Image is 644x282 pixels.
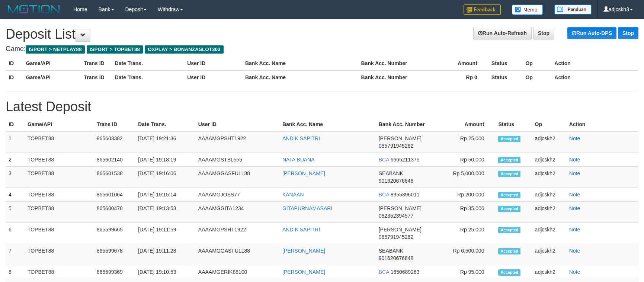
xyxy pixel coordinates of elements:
span: [PERSON_NAME] [379,227,422,233]
span: ISPORT > NETPLAY88 [26,45,85,54]
th: Bank Acc. Number [376,118,440,131]
a: [PERSON_NAME] [282,170,325,176]
a: Note [569,248,580,254]
th: Bank Acc. Number [358,57,430,70]
span: BCA [379,192,389,198]
a: Run Auto-DPS [567,27,616,39]
th: Game/API [23,57,81,70]
span: Accepted [498,171,520,177]
td: 865602140 [94,153,135,167]
td: 8 [6,265,25,279]
a: Note [569,135,580,141]
td: [DATE] 19:18:19 [135,153,195,167]
span: 6665211375 [391,157,420,163]
th: Amount [440,118,496,131]
td: [DATE] 19:11:59 [135,223,195,244]
td: 7 [6,244,25,265]
th: ID [6,118,25,131]
td: [DATE] 19:15:14 [135,188,195,202]
td: TOPBET88 [25,188,94,202]
td: TOPBET88 [25,223,94,244]
th: Status [488,70,523,84]
th: Rp 0 [430,70,488,84]
td: AAAAMGERIK88100 [195,265,279,279]
img: panduan.png [554,4,592,15]
a: Stop [618,27,638,39]
td: adjcskh2 [532,153,566,167]
th: Action [551,57,638,70]
span: 085791945262 [379,143,413,149]
th: Bank Acc. Name [242,70,358,84]
td: [DATE] 19:16:06 [135,167,195,188]
td: 2 [6,153,25,167]
a: Note [569,157,580,163]
td: 4 [6,188,25,202]
span: Accepted [498,206,520,212]
td: AAAAMGSTBL555 [195,153,279,167]
th: ID [6,70,23,84]
td: AAAAMGPSHT1922 [195,131,279,153]
td: 6 [6,223,25,244]
td: 865601064 [94,188,135,202]
th: Status [495,118,532,131]
span: BCA [379,269,389,275]
td: adjcskh2 [532,188,566,202]
th: Op [522,57,551,70]
span: BCA [379,157,389,163]
span: OXPLAY > BONANZASLOT303 [145,45,224,54]
td: Rp 6,500,000 [440,244,496,265]
td: adjcskh2 [532,223,566,244]
th: Bank Acc. Name [242,57,358,70]
th: Game/API [23,70,81,84]
span: Accepted [498,248,520,254]
a: [PERSON_NAME] [282,269,325,275]
span: 085791945262 [379,234,413,240]
td: 865600478 [94,202,135,223]
span: Accepted [498,136,520,142]
a: KANAAN [282,192,304,198]
td: adjcskh2 [532,244,566,265]
th: Action [551,70,638,84]
td: 5 [6,202,25,223]
td: [DATE] 19:11:28 [135,244,195,265]
td: AAAAMGPSHT1922 [195,223,279,244]
th: Bank Acc. Name [279,118,376,131]
td: 865599678 [94,244,135,265]
h1: Deposit List [6,27,638,42]
a: Note [569,170,580,176]
td: Rp 25,000 [440,131,496,153]
span: SEABANK [379,248,403,254]
td: 865599369 [94,265,135,279]
td: AAAAMGGITA1234 [195,202,279,223]
td: TOPBET88 [25,202,94,223]
img: Feedback.jpg [464,4,501,15]
th: Op [532,118,566,131]
td: [DATE] 19:13:53 [135,202,195,223]
span: [PERSON_NAME] [379,205,422,211]
span: Accepted [498,227,520,233]
span: 901620676848 [379,255,413,261]
a: Note [569,192,580,198]
td: AAAAMGJOSS77 [195,188,279,202]
td: adjcskh2 [532,202,566,223]
td: Rp 95,000 [440,265,496,279]
th: ID [6,57,23,70]
td: Rp 5,000,000 [440,167,496,188]
span: 082352394577 [379,213,413,219]
th: Trans ID [81,70,112,84]
span: 901620676848 [379,178,413,184]
td: Rp 200,000 [440,188,496,202]
a: GITAPURNAMASARI [282,205,332,211]
td: AAAAMGGASFULL88 [195,244,279,265]
th: Amount [430,57,488,70]
th: Status [488,57,523,70]
img: Button%20Memo.svg [512,4,543,15]
td: TOPBET88 [25,244,94,265]
th: Date Trans. [112,57,185,70]
span: 1650689263 [391,269,420,275]
span: [PERSON_NAME] [379,135,422,141]
td: 1 [6,131,25,153]
td: TOPBET88 [25,153,94,167]
span: Accepted [498,192,520,198]
th: Date Trans. [135,118,195,131]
